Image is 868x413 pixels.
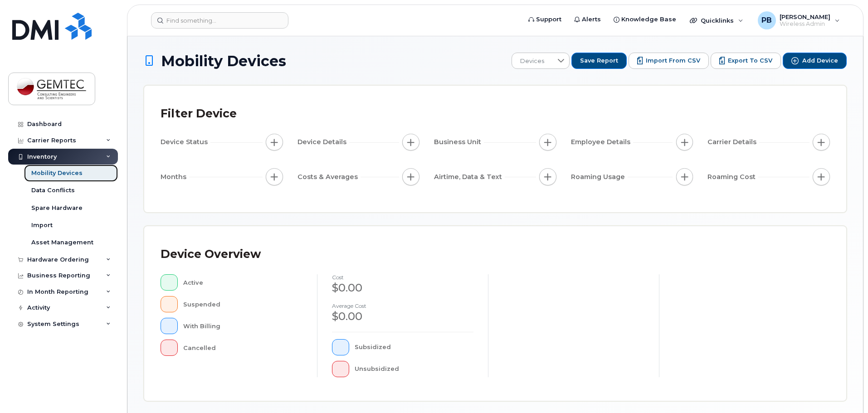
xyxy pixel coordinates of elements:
[332,303,473,309] h4: Average cost
[161,102,237,126] div: Filter Device
[571,137,633,147] span: Employee Details
[580,57,618,65] span: Save Report
[728,57,772,65] span: Export to CSV
[434,137,484,147] span: Business Unit
[297,137,349,147] span: Device Details
[707,137,759,147] span: Carrier Details
[332,309,473,324] div: $0.00
[183,318,303,334] div: With Billing
[355,361,474,377] div: Unsubsidized
[161,53,286,69] span: Mobility Devices
[802,57,838,65] span: Add Device
[332,280,473,296] div: $0.00
[332,274,473,280] h4: cost
[161,172,189,182] span: Months
[355,339,474,355] div: Subsidized
[183,340,303,356] div: Cancelled
[161,243,261,266] div: Device Overview
[512,53,552,69] span: Devices
[183,296,303,312] div: Suspended
[629,53,709,69] button: Import from CSV
[707,172,758,182] span: Roaming Cost
[571,53,627,69] button: Save Report
[183,274,303,291] div: Active
[646,57,700,65] span: Import from CSV
[434,172,505,182] span: Airtime, Data & Text
[571,172,628,182] span: Roaming Usage
[711,53,781,69] button: Export to CSV
[297,172,361,182] span: Costs & Averages
[161,137,210,147] span: Device Status
[783,53,847,69] button: Add Device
